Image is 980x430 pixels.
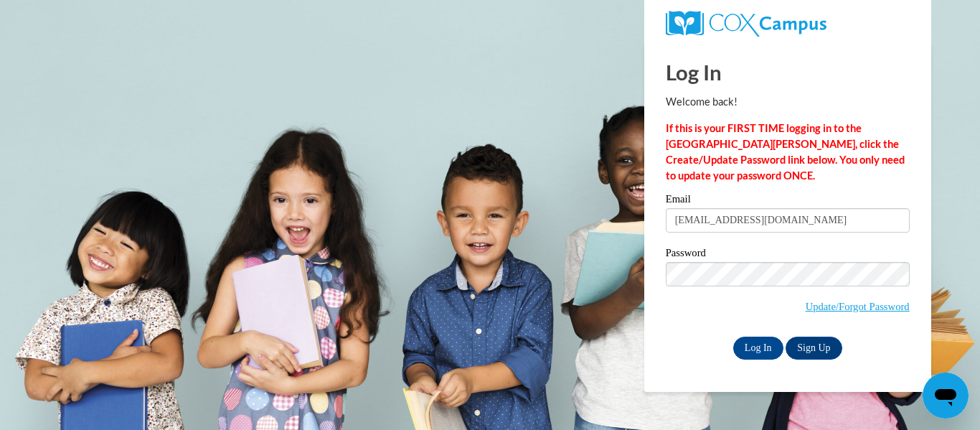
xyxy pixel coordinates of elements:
p: Welcome back! [666,94,910,110]
iframe: Button to launch messaging window [923,373,969,419]
label: Password [666,248,910,262]
h1: Log In [666,57,910,87]
label: Email [666,194,910,208]
strong: If this is your FIRST TIME logging in to the [GEOGRAPHIC_DATA][PERSON_NAME], click the Create/Upd... [666,122,905,182]
input: Log In [733,337,783,360]
a: Update/Forgot Password [806,301,910,312]
a: COX Campus [666,11,910,37]
a: Sign Up [786,337,842,360]
img: COX Campus [666,11,826,37]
